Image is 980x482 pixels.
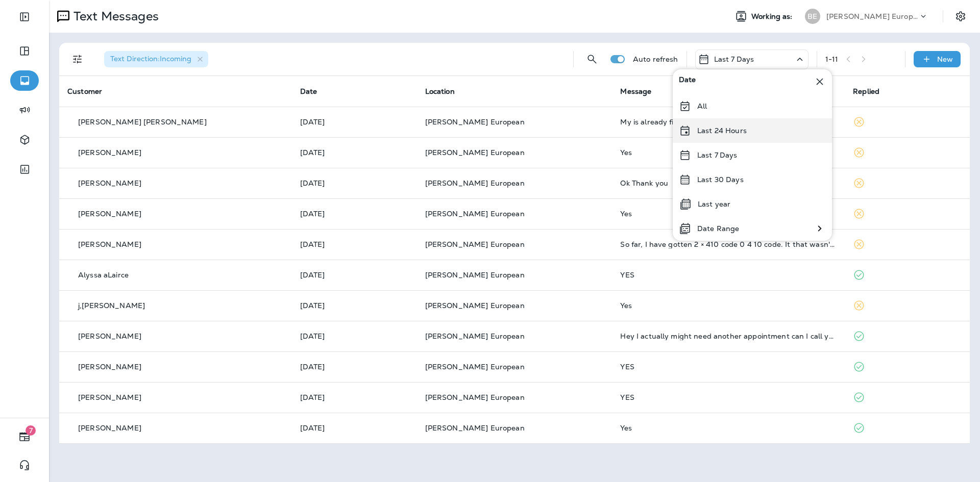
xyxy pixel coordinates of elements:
div: 1 - 11 [825,55,839,63]
div: Ok Thank you [620,179,837,187]
div: My is already fix thanks [620,118,837,126]
span: 7 [26,425,36,436]
span: [PERSON_NAME] European [425,332,525,341]
span: Date [679,75,696,88]
p: [PERSON_NAME] [78,240,141,248]
p: [PERSON_NAME] [78,148,141,157]
span: Message [620,87,651,96]
p: Auto refresh [633,55,678,63]
p: Oct 1, 2025 03:03 PM [300,424,409,432]
span: Working as: [751,12,795,21]
span: [PERSON_NAME] European [425,240,525,249]
div: YES [620,363,837,371]
p: [PERSON_NAME] [PERSON_NAME] [78,118,207,126]
p: Alyssa aLairce [78,271,129,279]
span: Location [425,87,455,96]
span: [PERSON_NAME] European [425,393,525,402]
span: Customer [67,87,102,96]
p: [PERSON_NAME] [78,363,141,371]
p: Oct 5, 2025 11:12 AM [300,210,409,218]
p: Oct 3, 2025 05:20 PM [300,240,409,248]
span: [PERSON_NAME] European [425,270,525,280]
div: Yes [620,210,837,218]
p: New [937,55,953,63]
p: Last year [698,200,730,208]
p: j,[PERSON_NAME] [78,301,145,310]
p: Last 7 Days [714,55,754,63]
span: Text Direction : Incoming [110,54,191,63]
div: Hey I actually might need another appointment can I call you and schedule when I'm ready? [620,332,837,340]
p: Date Range [697,224,739,233]
div: BE [805,9,820,24]
p: Oct 1, 2025 03:44 PM [300,363,409,371]
div: YES [620,271,837,279]
span: Date [300,87,317,96]
span: [PERSON_NAME] European [425,209,525,218]
p: Last 30 Days [697,175,744,184]
span: [PERSON_NAME] European [425,179,525,188]
p: [PERSON_NAME] European Autoworks [826,12,918,20]
span: [PERSON_NAME] European [425,423,525,433]
p: Oct 6, 2025 11:52 AM [300,118,409,126]
button: Filters [67,49,88,69]
div: Text Direction:Incoming [104,51,208,67]
button: Settings [951,7,970,26]
span: [PERSON_NAME] European [425,301,525,310]
p: Oct 6, 2025 09:38 AM [300,179,409,187]
button: Expand Sidebar [10,7,39,27]
div: YES [620,393,837,401]
div: Yes [620,301,837,310]
span: [PERSON_NAME] European [425,362,525,371]
p: [PERSON_NAME] [78,424,141,432]
p: [PERSON_NAME] [78,179,141,187]
p: [PERSON_NAME] [78,210,141,218]
p: Text Messages [69,9,159,24]
p: Oct 2, 2025 11:21 AM [300,301,409,310]
p: [PERSON_NAME] [78,393,141,401]
span: [PERSON_NAME] European [425,148,525,157]
p: [PERSON_NAME] [78,332,141,340]
p: Oct 2, 2025 05:08 PM [300,271,409,279]
div: So far, I have gotten 2 × 410 code 0 4 10 code. It that wasn't there before, so let's wait and see. [620,240,837,248]
button: 7 [10,426,39,447]
p: All [697,102,707,110]
span: [PERSON_NAME] European [425,117,525,126]
span: Replied [853,87,879,96]
p: Last 24 Hours [697,126,747,135]
p: Oct 1, 2025 03:03 PM [300,393,409,401]
p: Oct 1, 2025 09:38 PM [300,332,409,340]
button: Search Messages [582,49,602,69]
p: Oct 6, 2025 11:15 AM [300,148,409,157]
div: Yes [620,424,837,432]
div: Yes [620,148,837,157]
p: Last 7 Days [697,151,738,159]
